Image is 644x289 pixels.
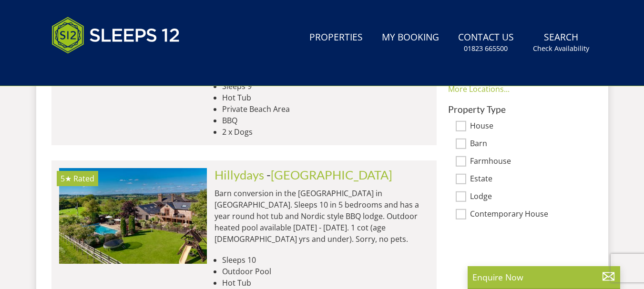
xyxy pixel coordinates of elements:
[222,126,429,138] li: 2 x Dogs
[59,168,207,263] img: hillydays-holiday-home-accommodation-devon-sleeping-10.original.jpg
[470,121,585,132] label: House
[448,84,510,94] a: More Locations...
[306,27,367,49] a: Properties
[454,27,518,58] a: Contact Us01823 665500
[222,92,429,103] li: Hot Tub
[470,209,585,220] label: Contemporary House
[222,115,429,126] li: BBQ
[222,80,429,92] li: Sleeps 9
[51,11,180,59] img: Sleeps 12
[470,174,585,185] label: Estate
[378,27,443,49] a: My Booking
[47,65,147,73] iframe: Customer reviews powered by Trustpilot
[222,266,429,277] li: Outdoor Pool
[470,192,585,202] label: Lodge
[464,44,508,53] small: 01823 665500
[222,277,429,289] li: Hot Tub
[266,168,392,182] span: -
[470,157,585,167] label: Farmhouse
[59,168,207,263] a: 5★ Rated
[222,254,429,266] li: Sleeps 10
[61,173,72,184] span: Hillydays has a 5 star rating under the Quality in Tourism Scheme
[448,104,585,114] h3: Property Type
[271,168,392,182] a: [GEOGRAPHIC_DATA]
[472,271,615,283] p: Enquire Now
[73,173,94,184] span: Rated
[215,168,264,182] a: Hillydays
[215,188,429,245] p: Barn conversion in the [GEOGRAPHIC_DATA] in [GEOGRAPHIC_DATA]. Sleeps 10 in 5 bedrooms and has a ...
[533,44,589,53] small: Check Availability
[222,103,429,115] li: Private Beach Area
[529,27,593,58] a: SearchCheck Availability
[470,139,585,149] label: Barn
